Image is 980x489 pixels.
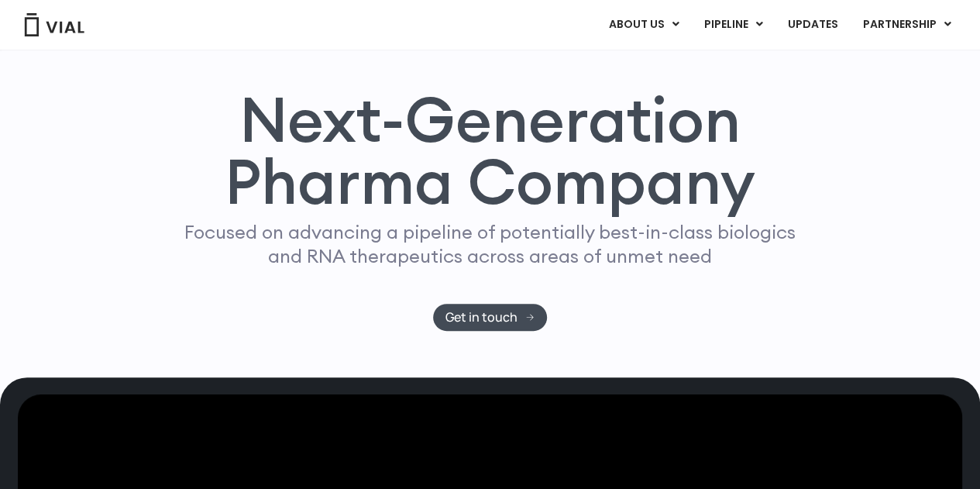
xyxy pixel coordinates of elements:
a: ABOUT USMenu Toggle [597,12,691,38]
img: Vial Logo [23,13,85,36]
p: Focused on advancing a pipeline of potentially best-in-class biologics and RNA therapeutics acros... [178,220,803,268]
a: PARTNERSHIPMenu Toggle [851,12,964,38]
span: Get in touch [445,312,518,323]
a: PIPELINEMenu Toggle [692,12,775,38]
a: Get in touch [433,304,547,331]
h1: Next-Generation Pharma Company [155,88,826,212]
a: UPDATES [775,12,850,38]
